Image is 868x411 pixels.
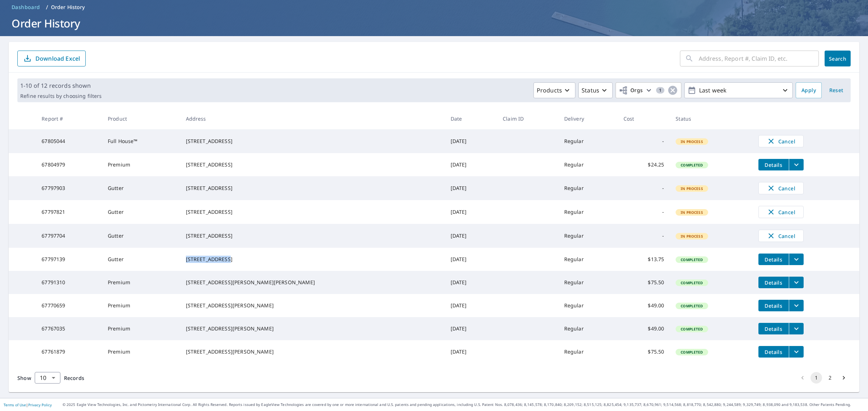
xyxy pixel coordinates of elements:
span: Completed [676,303,707,308]
p: Refine results by choosing filters [20,93,102,99]
span: Show [17,375,31,381]
span: Details [763,302,784,309]
td: Regular [558,129,618,153]
td: [DATE] [445,248,497,271]
span: Completed [676,350,707,355]
td: $49.00 [618,294,670,317]
div: [STREET_ADDRESS][PERSON_NAME] [186,302,439,309]
span: In Process [676,234,707,239]
span: Records [64,375,84,381]
th: Address [180,108,445,129]
th: Product [102,108,180,129]
p: | [4,403,52,407]
div: Show 10 records [35,372,60,384]
span: Details [763,161,784,168]
span: Cancel [766,184,796,192]
button: Last week [684,82,793,98]
div: [STREET_ADDRESS] [186,256,439,263]
button: filesDropdownBtn-67797139 [789,254,804,265]
td: Regular [558,153,618,176]
button: detailsBtn-67804979 [758,159,789,170]
span: Cancel [766,232,796,240]
button: Go to next page [838,372,850,384]
button: detailsBtn-67770659 [758,300,789,311]
span: In Process [676,139,707,144]
td: 67797821 [36,200,102,224]
span: Completed [676,326,707,332]
td: [DATE] [445,176,497,200]
th: Cost [618,108,670,129]
td: $13.75 [618,248,670,271]
td: Premium [102,153,180,176]
td: 67797704 [36,224,102,248]
th: Status [670,108,752,129]
td: $49.00 [618,317,670,340]
button: Orgs1 [616,82,681,98]
td: Gutter [102,248,180,271]
th: Claim ID [497,108,558,129]
span: In Process [676,186,707,191]
td: Regular [558,200,618,224]
span: Cancel [766,137,796,146]
td: Regular [558,294,618,317]
a: Dashboard [9,1,43,13]
button: Reset [825,82,848,98]
td: $75.50 [618,340,670,363]
span: Completed [676,163,707,168]
nav: breadcrumb [9,1,859,13]
span: In Process [676,210,707,215]
span: Orgs [619,86,643,95]
button: filesDropdownBtn-67761879 [789,346,804,358]
button: filesDropdownBtn-67791310 [789,277,804,288]
button: Download Excel [17,51,86,66]
td: Premium [102,294,180,317]
button: Cancel [758,135,804,147]
p: © 2025 Eagle View Technologies, Inc. and Pictometry International Corp. All Rights Reserved. Repo... [63,402,864,407]
td: [DATE] [445,224,497,248]
td: [DATE] [445,340,497,363]
td: $75.50 [618,271,670,294]
button: Cancel [758,230,804,242]
span: Search [830,55,845,62]
button: Apply [796,82,822,98]
div: [STREET_ADDRESS][PERSON_NAME] [186,325,439,332]
td: 67804979 [36,153,102,176]
div: 10 [35,368,60,388]
button: Status [578,82,613,98]
button: Go to page 2 [824,372,836,384]
button: detailsBtn-67761879 [758,346,789,358]
a: Privacy Policy [28,402,52,407]
span: Dashboard [12,4,40,11]
td: 67797139 [36,248,102,271]
div: [STREET_ADDRESS][PERSON_NAME] [186,348,439,355]
div: [STREET_ADDRESS] [186,161,439,168]
td: Premium [102,317,180,340]
td: Premium [102,340,180,363]
td: [DATE] [445,153,497,176]
p: Status [582,86,599,95]
h1: Order History [9,16,859,31]
span: Completed [676,280,707,285]
div: [STREET_ADDRESS] [186,138,439,145]
button: Products [533,82,575,98]
span: Cancel [766,208,796,216]
td: Regular [558,176,618,200]
td: [DATE] [445,317,497,340]
td: Gutter [102,200,180,224]
div: [STREET_ADDRESS][PERSON_NAME][PERSON_NAME] [186,279,439,286]
button: filesDropdownBtn-67767035 [789,323,804,334]
td: Regular [558,317,618,340]
th: Delivery [558,108,618,129]
td: Regular [558,271,618,294]
td: 67805044 [36,129,102,153]
button: Cancel [758,182,804,194]
button: filesDropdownBtn-67804979 [789,159,804,170]
button: filesDropdownBtn-67770659 [789,300,804,311]
p: Last week [696,84,781,97]
div: [STREET_ADDRESS] [186,208,439,216]
td: - [618,176,670,200]
button: detailsBtn-67791310 [758,277,789,288]
td: Gutter [102,224,180,248]
button: Search [825,51,851,66]
td: Regular [558,248,618,271]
